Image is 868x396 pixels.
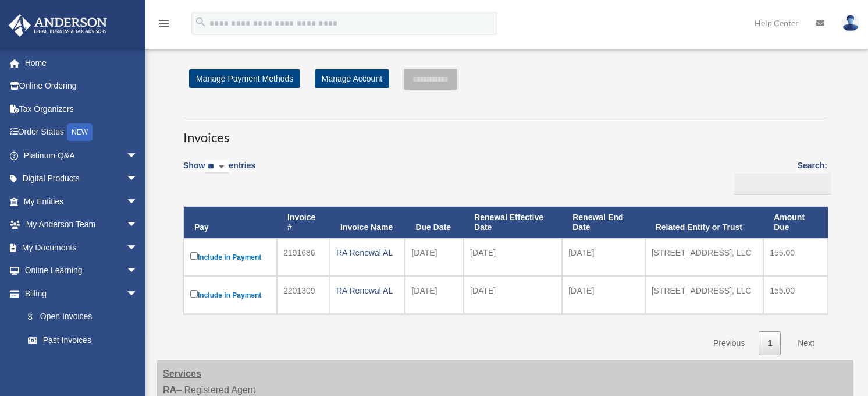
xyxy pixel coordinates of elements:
[730,158,827,195] label: Search:
[8,167,155,190] a: Digital Productsarrow_drop_down
[405,207,464,238] th: Due Date: activate to sort column ascending
[562,207,645,238] th: Renewal End Date: activate to sort column ascending
[190,250,271,264] label: Include in Payment
[126,259,150,283] span: arrow_drop_down
[8,213,155,236] a: My Anderson Teamarrow_drop_down
[126,144,150,168] span: arrow_drop_down
[184,207,277,238] th: Pay: activate to sort column descending
[189,69,300,88] a: Manage Payment Methods
[126,190,150,214] span: arrow_drop_down
[16,328,150,352] a: Past Invoices
[405,238,464,276] td: [DATE]
[157,20,171,30] a: menu
[5,14,111,37] img: Anderson Advisors Platinum Portal
[67,123,93,141] div: NEW
[330,207,405,238] th: Invoice Name: activate to sort column ascending
[205,160,229,174] select: Showentries
[8,282,150,305] a: Billingarrow_drop_down
[562,238,645,276] td: [DATE]
[163,385,176,395] strong: RA
[734,173,831,195] input: Search:
[842,15,859,31] img: User Pic
[183,118,827,147] h3: Invoices
[183,158,255,185] label: Show entries
[645,207,764,238] th: Related Entity or Trust: activate to sort column ascending
[277,207,330,238] th: Invoice #: activate to sort column ascending
[8,259,155,282] a: Online Learningarrow_drop_down
[705,331,753,355] a: Previous
[464,238,562,276] td: [DATE]
[126,213,150,237] span: arrow_drop_down
[277,276,330,314] td: 2201309
[194,16,207,29] i: search
[405,276,464,314] td: [DATE]
[163,369,201,379] strong: Services
[16,305,144,329] a: $Open Invoices
[336,282,399,299] div: RA Renewal AL
[277,238,330,276] td: 2191686
[464,276,562,314] td: [DATE]
[789,331,823,355] a: Next
[190,290,198,298] input: Include in Payment
[562,276,645,314] td: [DATE]
[315,69,389,88] a: Manage Account
[336,245,399,261] div: RA Renewal AL
[157,16,171,30] i: menu
[190,252,198,260] input: Include in Payment
[645,276,764,314] td: [STREET_ADDRESS], LLC
[645,238,764,276] td: [STREET_ADDRESS], LLC
[759,331,781,355] a: 1
[763,207,828,238] th: Amount Due: activate to sort column ascending
[763,238,828,276] td: 155.00
[8,121,155,144] a: Order StatusNEW
[8,236,155,259] a: My Documentsarrow_drop_down
[126,236,150,260] span: arrow_drop_down
[190,288,271,302] label: Include in Payment
[34,310,40,324] span: $
[763,276,828,314] td: 155.00
[8,51,155,75] a: Home
[8,97,155,121] a: Tax Organizers
[8,144,155,167] a: Platinum Q&Aarrow_drop_down
[8,190,155,213] a: My Entitiesarrow_drop_down
[126,282,150,306] span: arrow_drop_down
[16,352,150,375] a: Manage Payments
[126,167,150,191] span: arrow_drop_down
[8,75,155,98] a: Online Ordering
[464,207,562,238] th: Renewal Effective Date: activate to sort column ascending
